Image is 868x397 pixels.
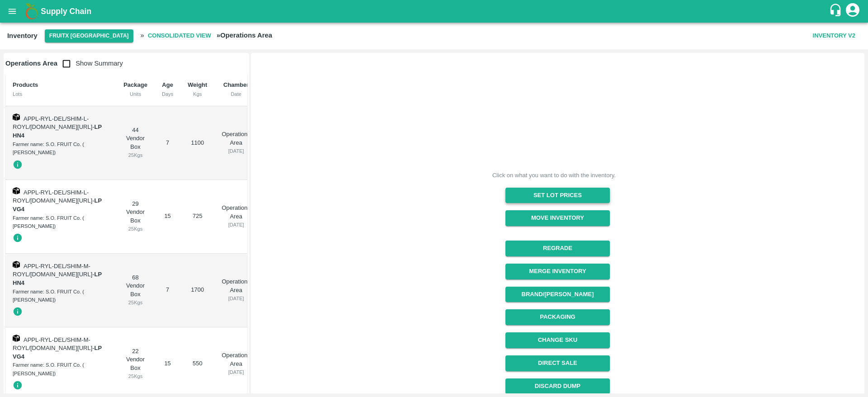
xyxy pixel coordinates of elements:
div: [DATE] [222,294,250,302]
span: - [13,197,102,213]
div: 25 Kgs [123,151,147,159]
div: [DATE] [222,368,250,376]
p: Operations Area [222,130,250,147]
h2: » [141,28,272,44]
b: » Operations Area [217,32,272,39]
span: - [13,123,102,139]
span: 550 [193,360,203,367]
div: [DATE] [222,221,250,229]
button: open drawer [2,1,23,22]
a: Supply Chain [41,5,829,18]
button: Inventory V2 [809,28,859,44]
span: - [13,271,102,286]
div: Kgs [188,90,207,98]
div: 68 Vendor Box [123,274,147,307]
span: 1100 [191,139,204,146]
strong: LP HN4 [13,271,102,286]
span: 725 [193,213,203,219]
img: box [13,261,20,268]
span: APPL-RYL-DEL/SHIM-L-ROYL/[DOMAIN_NAME][URL] [13,189,92,204]
b: Inventory [7,32,38,39]
div: Farmer name: S.O. FRUIT Co. ( [PERSON_NAME]) [13,140,109,157]
img: box [13,335,20,342]
b: Age [162,81,173,88]
div: Click on what you want to do with the inventory. [492,171,616,180]
strong: LP HN4 [13,123,102,139]
div: 29 Vendor Box [123,200,147,233]
b: Package [123,81,147,88]
img: logo [23,2,41,20]
button: Discard Dump [505,378,610,394]
b: Supply Chain [41,7,91,16]
div: 25 Kgs [123,372,147,380]
span: APPL-RYL-DEL/SHIM-M-ROYL/[DOMAIN_NAME][URL] [13,336,92,352]
b: Products [13,81,38,88]
span: - [13,345,102,360]
div: 44 Vendor Box [123,126,147,160]
button: Brand/[PERSON_NAME] [505,287,610,302]
div: 22 Vendor Box [123,347,147,381]
strong: LP VG4 [13,345,102,360]
button: Set Lot Prices [505,188,610,203]
button: Merge Inventory [505,264,610,279]
b: Weight [188,81,207,88]
span: 1700 [191,286,204,293]
div: 25 Kgs [123,225,147,233]
span: APPL-RYL-DEL/SHIM-L-ROYL/[DOMAIN_NAME][URL] [13,115,92,131]
button: Change SKU [505,332,610,348]
span: Show Summary [57,60,123,67]
p: Operations Area [222,351,250,368]
b: Consolidated View [148,31,211,41]
button: Packaging [505,309,610,325]
div: Farmer name: S.O. FRUIT Co. ( [PERSON_NAME]) [13,214,109,231]
td: 15 [155,180,180,254]
p: Operations Area [222,204,250,221]
span: Consolidated View [144,28,215,44]
div: [DATE] [222,147,250,155]
div: customer-support [829,3,844,19]
div: Farmer name: S.O. FRUIT Co. ( [PERSON_NAME]) [13,361,109,378]
img: box [13,187,20,194]
div: Days [162,90,173,98]
b: Chamber [223,81,249,88]
div: 25 Kgs [123,298,147,307]
button: Regrade [505,241,610,256]
div: Date [222,90,250,98]
button: Select DC [45,29,133,43]
b: Operations Area [5,60,57,67]
span: APPL-RYL-DEL/SHIM-M-ROYL/[DOMAIN_NAME][URL] [13,263,92,278]
img: box [13,113,20,121]
td: 7 [155,106,180,180]
button: Direct Sale [505,355,610,371]
div: Units [123,90,147,98]
div: Lots [13,90,109,98]
p: Operations Area [222,278,250,294]
strong: LP VG4 [13,197,102,213]
button: Move Inventory [505,210,610,226]
div: account of current user [844,2,861,21]
td: 7 [155,254,180,327]
div: Farmer name: S.O. FRUIT Co. ( [PERSON_NAME]) [13,288,109,304]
